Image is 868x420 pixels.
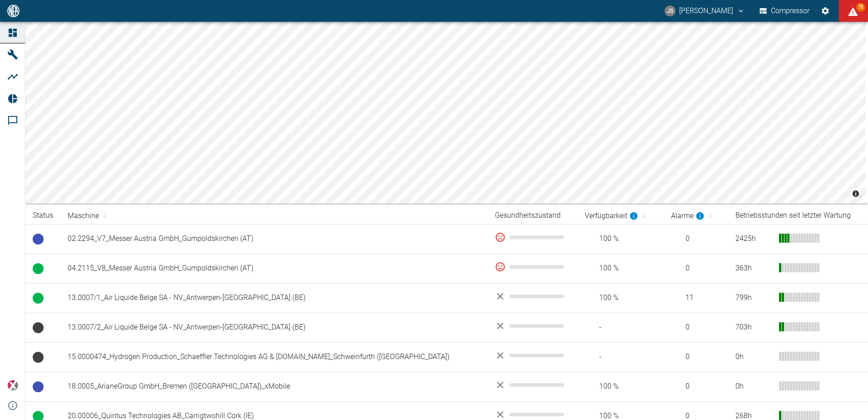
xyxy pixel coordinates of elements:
div: No data [495,350,570,361]
span: Keine Daten [33,322,44,333]
td: 18.0005_ArianeGroup GmbH_Bremen ([GEOGRAPHIC_DATA])_xMobile [60,372,488,401]
div: berechnet für die letzten 7 Tage [671,210,705,221]
button: jan.siegmund@neuman-esser.com [663,3,746,19]
span: 100 % [585,293,656,303]
div: No data [495,291,570,302]
span: - [585,352,656,362]
span: 0 [671,352,721,362]
span: Betriebsbereit [33,234,44,245]
div: 0 % [495,261,570,272]
td: 02.2294_V7_Messer Austria GmbH_Gumpoldskirchen (AT) [60,224,488,254]
img: Xplore Logo [7,380,18,391]
td: 15.0000474_Hydrogen Production_Schaeffler Technologies AG & [DOMAIN_NAME]_Schweinfurth ([GEOGRAPH... [60,342,488,372]
span: 0 [671,234,721,244]
td: 13.0007/1_Air Liquide Belge SA - NV_Antwerpen-[GEOGRAPHIC_DATA] (BE) [60,283,488,313]
div: 799 h [735,293,772,303]
span: 0 [671,381,721,392]
div: 0 % [495,232,570,243]
div: 363 h [735,263,772,274]
div: 703 h [735,322,772,333]
span: Betrieb [33,263,44,274]
span: Betrieb [33,293,44,304]
div: No data [495,409,570,420]
span: Keine Daten [33,352,44,363]
button: Einstellungen [817,3,833,19]
div: No data [495,320,570,331]
div: 2425 h [735,234,772,244]
div: 0 h [735,381,772,392]
th: Status [25,207,60,224]
span: 100 % [585,263,656,274]
div: No data [495,380,570,390]
span: 11 [671,293,721,303]
span: Maschine [68,210,111,221]
span: - [585,322,656,333]
div: JS [665,5,676,16]
td: 13.0007/2_Air Liquide Belge SA - NV_Antwerpen-[GEOGRAPHIC_DATA] (BE) [60,313,488,342]
span: Betriebsbereit [33,381,44,392]
th: Betriebsstunden seit letzter Wartung [728,207,868,224]
span: 0 [671,263,721,274]
img: logo [6,5,20,17]
span: 100 % [585,381,656,392]
canvas: Map [25,22,866,204]
th: Gesundheitszustand [488,207,577,224]
span: 75 [856,3,865,12]
td: 04.2115_V8_Messer Austria GmbH_Gumpoldskirchen (AT) [60,254,488,283]
span: 0 [671,322,721,333]
div: 0 h [735,352,772,362]
div: berechnet für die letzten 7 Tage [585,210,638,221]
button: Compressor [758,3,812,19]
span: 100 % [585,234,656,244]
